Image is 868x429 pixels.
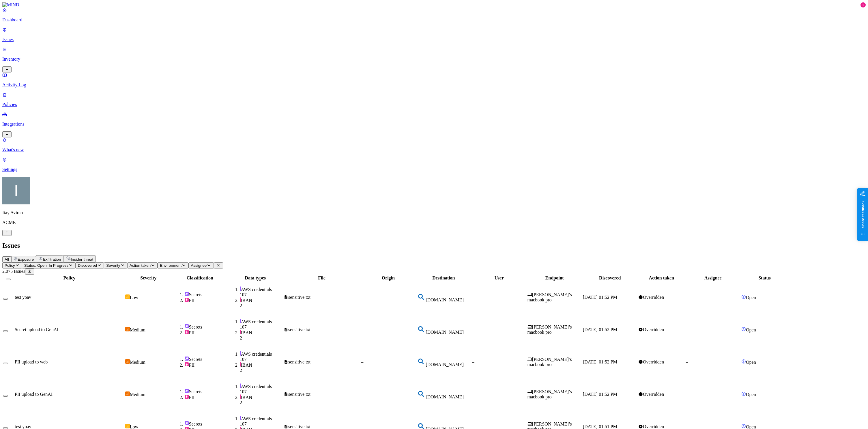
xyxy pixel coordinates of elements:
span: – [361,359,363,364]
span: Overridden [643,295,664,300]
div: Status [741,275,788,281]
img: severity-medium [125,359,130,364]
span: Open [746,360,756,365]
div: AWS credentials [240,319,283,324]
div: 2 [240,368,283,373]
span: sensitive.txt [288,359,310,364]
div: 2 [240,335,283,341]
span: – [686,327,688,332]
span: [PERSON_NAME]’s macbook pro [527,389,572,399]
div: Policy [15,275,124,281]
span: [PERSON_NAME]’s macbook pro [527,357,572,367]
span: – [472,392,474,397]
img: status-open [741,424,746,428]
span: [DATE] 01:52 PM [583,327,617,332]
span: Overridden [643,327,664,332]
p: ACME [2,220,866,225]
p: Integrations [2,122,866,127]
div: Discovered [583,275,637,281]
span: – [361,295,363,300]
span: sensitive.txt [288,392,310,397]
img: secret [184,421,189,426]
div: Action taken [638,275,685,281]
span: PII upload to web [15,359,48,364]
div: Origin [361,275,415,281]
a: Activity Log [2,72,866,87]
div: IBAN [240,362,283,368]
div: 2 [240,400,283,405]
span: [DOMAIN_NAME] [426,362,464,367]
span: Action taken [130,263,151,268]
h2: Issues [2,242,866,249]
button: Select row [3,363,8,364]
div: Secrets [184,292,227,297]
img: status-open [741,359,746,364]
div: Destination [416,275,471,281]
span: Environment [160,263,182,268]
a: Dashboard [2,8,866,23]
span: sensitive.txt [288,424,310,429]
img: status-open [741,391,746,396]
img: secret-line [240,319,241,323]
span: Discovered [78,263,97,268]
img: secret-line [240,416,241,420]
img: pii-line [240,297,241,302]
p: Policies [2,102,866,107]
span: 2,075 Issues [2,269,25,274]
p: Inventory [2,57,866,62]
p: What's new [2,147,866,152]
a: Policies [2,92,866,107]
img: secret-line [240,286,241,291]
span: PII upload to GenAI [15,392,53,397]
img: www.bing.com favicon [416,357,426,366]
span: [DATE] 01:51 PM [583,424,617,429]
div: AWS credentials [240,416,283,421]
img: secret-line [240,383,241,388]
button: Select all [6,279,11,280]
img: MIND [2,2,19,8]
a: What's new [2,137,866,152]
div: AWS credentials [240,351,283,357]
div: IBAN [240,330,283,335]
span: – [686,424,688,429]
img: status-open [741,327,746,331]
div: Assignee [686,275,740,281]
div: Secrets [184,389,227,394]
div: Severity [125,275,172,281]
span: Overridden [643,424,664,429]
span: Severity [106,263,120,268]
img: severity-low [125,294,130,299]
div: AWS credentials [240,383,283,389]
button: Select row [3,427,8,429]
span: [PERSON_NAME]’s macbook pro [527,324,572,335]
img: pii [184,330,189,334]
span: – [361,327,363,332]
img: www.bing.com favicon [416,324,426,334]
div: Classification [173,275,227,281]
div: Secrets [184,421,227,427]
div: 107 [240,292,283,297]
img: status-open [741,294,746,299]
div: Secrets [184,324,227,330]
img: pii [184,362,189,367]
a: Integrations [2,112,866,137]
span: Status: Open, In Progress [24,263,68,268]
img: secret [184,324,189,329]
span: test yoav [15,295,31,300]
span: Assignee [191,263,207,268]
span: Policy [5,263,15,268]
div: File [284,275,360,281]
span: Overridden [643,392,664,397]
span: test yoav [15,424,31,429]
span: Medium [130,392,145,397]
a: Inventory [2,47,866,72]
p: Dashboard [2,17,866,23]
img: www.bing.com favicon [416,389,426,398]
img: severity-low [125,424,130,428]
img: pii-line [240,330,241,334]
a: Settings [2,157,866,172]
div: PII [184,362,227,368]
div: 107 [240,389,283,394]
p: Issues [2,37,866,42]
